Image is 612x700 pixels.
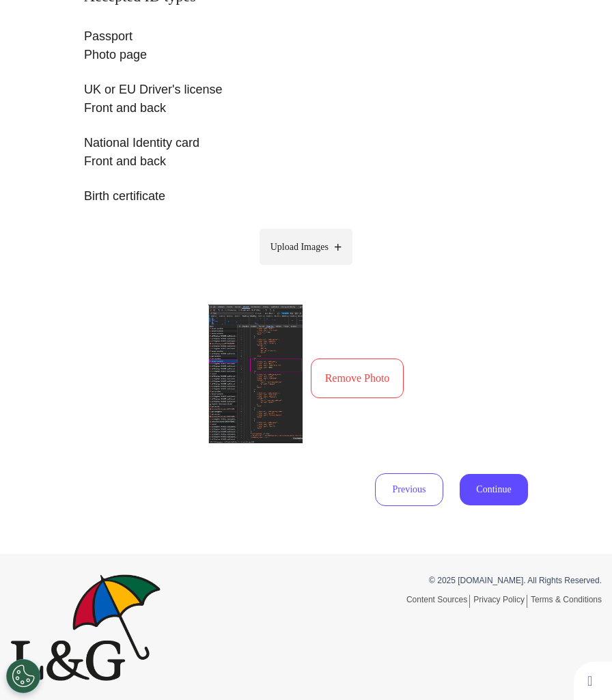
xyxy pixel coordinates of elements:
[10,574,161,681] img: Spectrum.Life logo
[84,134,528,171] p: National Identity card Front and back
[84,27,528,64] p: Passport Photo page
[375,473,443,506] button: Previous
[270,240,329,254] span: Upload Images
[460,474,528,505] button: Continue
[531,595,602,604] a: Terms & Conditions
[6,659,40,693] button: Open Preferences
[316,574,602,587] p: © 2025 [DOMAIN_NAME]. All Rights Reserved.
[84,187,528,206] p: Birth certificate
[84,81,528,117] p: UK or EU Driver's license Front and back
[473,595,527,608] a: Privacy Policy
[311,359,404,398] button: Remove Photo
[406,595,470,608] a: Content Sources
[208,305,303,443] img: Preview 1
